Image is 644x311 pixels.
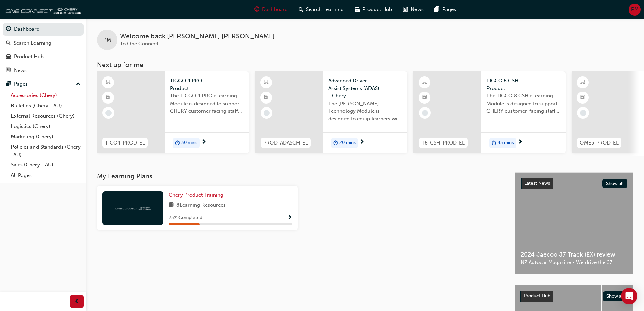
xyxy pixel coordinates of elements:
span: learningResourceType_ELEARNING-icon [264,78,269,87]
span: Welcome back , [PERSON_NAME] [PERSON_NAME] [120,32,275,40]
span: duration-icon [492,139,496,148]
span: 2024 Jaecoo J7 Track (EX) review [521,251,627,259]
a: Sales (Chery - AU) [8,160,84,170]
span: The [PERSON_NAME] Technology Module is designed to equip learners with essential knowledge about ... [328,100,402,123]
span: TIGO4-PROD-EL [105,139,145,147]
a: Product HubShow all [520,291,628,302]
a: Accessories (Chery) [8,90,84,101]
a: Dashboard [3,23,84,36]
span: 8 Learning Resources [176,201,226,210]
span: car-icon [355,5,360,14]
span: Pages [442,6,456,14]
span: Product Hub [524,293,550,299]
span: PM [631,6,639,14]
span: To One Connect [120,41,158,47]
span: The TIGGO 8 CSH eLearning Module is designed to support CHERY customer-facing staff with the prod... [486,92,560,115]
span: The TIGGO 4 PRO eLearning Module is designed to support CHERY customer facing staff with the prod... [170,92,244,115]
a: T8-CSH-PROD-ELTIGGO 8 CSH - ProductThe TIGGO 8 CSH eLearning Module is designed to support CHERY ... [413,71,566,153]
div: News [14,67,27,74]
span: Chery Product Training [169,192,223,198]
a: Policies and Standards (Chery -AU) [8,142,84,160]
span: TIGGO 8 CSH - Product [486,77,560,92]
a: Product Hub [3,50,84,63]
span: learningRecordVerb_NONE-icon [105,110,112,116]
span: OME5-PROD-EL [580,139,619,147]
span: booktick-icon [106,93,111,102]
div: Product Hub [14,53,44,61]
span: PM [103,36,111,44]
a: TIGO4-PROD-ELTIGGO 4 PRO - ProductThe TIGGO 4 PRO eLearning Module is designed to support CHERY c... [97,71,249,153]
span: Show Progress [287,215,292,221]
span: news-icon [403,5,408,14]
div: Search Learning [14,39,51,47]
span: Advanced Driver Assist Systems (ADAS) - Chery [328,77,402,100]
span: guage-icon [254,5,259,14]
span: Search Learning [306,6,344,14]
span: search-icon [6,40,11,46]
a: car-iconProduct Hub [349,3,398,17]
a: All Pages [8,170,84,181]
button: DashboardSearch LearningProduct HubNews [3,22,84,78]
a: Bulletins (Chery - AU) [8,101,84,111]
span: booktick-icon [422,93,427,102]
span: TIGGO 4 PRO - Product [170,77,244,92]
div: Pages [14,80,28,88]
a: Logistics (Chery) [8,121,84,132]
button: Pages [3,78,84,90]
span: guage-icon [6,26,11,32]
a: Marketing (Chery) [8,132,84,142]
h3: My Learning Plans [97,172,504,180]
span: next-icon [201,139,206,146]
span: search-icon [299,5,303,14]
span: next-icon [359,139,364,146]
span: duration-icon [175,139,180,148]
a: Chery Product Training [169,191,226,199]
span: pages-icon [434,5,439,14]
img: oneconnect [114,205,151,211]
span: News [411,6,424,14]
a: search-iconSearch Learning [293,3,349,17]
button: Show all [602,179,628,188]
span: pages-icon [6,81,11,87]
span: 30 mins [181,139,197,147]
span: booktick-icon [264,93,269,102]
button: Show Progress [287,214,292,222]
span: learningRecordVerb_NONE-icon [580,110,586,116]
a: Latest NewsShow all [521,178,627,189]
span: prev-icon [74,297,79,306]
span: news-icon [6,68,11,74]
span: next-icon [518,139,523,146]
a: PROD-ADASCH-ELAdvanced Driver Assist Systems (ADAS) - CheryThe [PERSON_NAME] Technology Module is... [255,71,407,153]
button: Show all [603,291,628,301]
span: 20 mins [339,139,356,147]
span: learningResourceType_ELEARNING-icon [422,78,427,87]
span: 25 % Completed [169,214,202,222]
span: learningResourceType_ELEARNING-icon [580,78,585,87]
a: Search Learning [3,37,84,49]
span: 45 mins [498,139,514,147]
span: car-icon [6,54,11,60]
span: PROD-ADASCH-EL [263,139,308,147]
span: booktick-icon [580,93,585,102]
span: book-icon [169,201,174,210]
span: T8-CSH-PROD-EL [422,139,465,147]
span: Latest News [524,180,550,186]
span: up-icon [76,80,81,89]
span: learningRecordVerb_NONE-icon [422,110,428,116]
a: news-iconNews [398,3,429,17]
img: oneconnect [3,3,81,16]
span: learningRecordVerb_NONE-icon [264,110,270,116]
span: duration-icon [333,139,338,148]
a: News [3,64,84,77]
a: Latest NewsShow all2024 Jaecoo J7 Track (EX) reviewNZ Autocar Magazine - We drive the J7. [515,172,633,274]
h3: Next up for me [86,61,644,69]
a: pages-iconPages [429,3,461,17]
div: Open Intercom Messenger [621,288,637,304]
span: Product Hub [362,6,392,14]
span: learningResourceType_ELEARNING-icon [106,78,111,87]
a: guage-iconDashboard [249,3,293,17]
button: PM [629,4,641,16]
a: External Resources (Chery) [8,111,84,121]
